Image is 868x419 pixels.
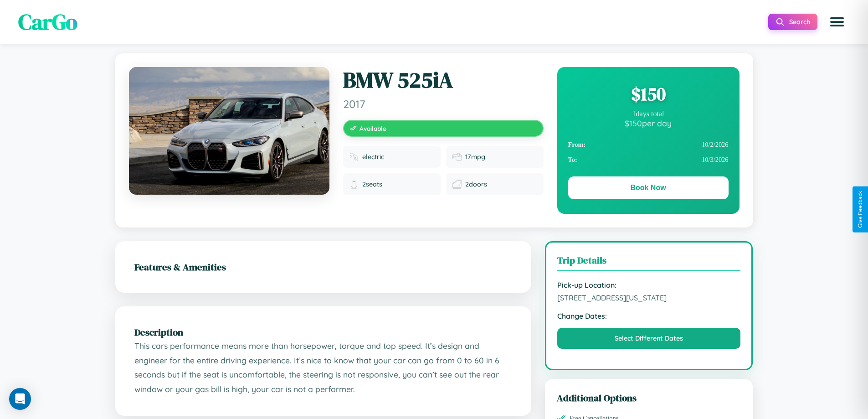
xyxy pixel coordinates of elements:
div: 10 / 3 / 2026 [568,152,729,167]
span: Available [360,124,386,132]
div: $ 150 [568,82,729,106]
strong: Change Dates: [557,311,741,321]
strong: To: [568,156,577,164]
div: 10 / 2 / 2026 [568,137,729,152]
span: [STREET_ADDRESS][US_STATE] [557,293,741,302]
h2: Features & Amenities [134,260,512,274]
img: Seats [349,180,359,189]
h2: Description [134,326,512,339]
p: This cars performance means more than horsepower, torque and top speed. It’s design and engineer ... [134,339,512,397]
span: CarGo [18,7,77,37]
strong: From: [568,141,586,149]
button: Book Now [568,176,729,199]
div: Give Feedback [857,191,863,228]
img: Doors [452,180,462,189]
h3: Additional Options [557,391,741,404]
strong: Pick-up Location: [557,280,741,290]
h1: BMW 525iA [343,67,544,93]
img: Fuel type [349,152,359,161]
div: 1 days total [568,110,729,118]
div: Open Intercom Messenger [9,388,31,410]
span: 2 seats [362,180,382,188]
button: Open menu [824,9,850,35]
span: Search [789,18,810,26]
span: 17 mpg [465,153,485,161]
img: BMW 525iA 2017 [129,67,329,195]
div: $ 150 per day [568,118,729,128]
span: 2 doors [465,180,487,188]
span: 2017 [343,97,544,111]
h3: Trip Details [557,253,741,271]
button: Select Different Dates [557,328,741,349]
img: Fuel efficiency [452,152,462,161]
span: electric [362,153,384,161]
button: Search [768,14,817,30]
